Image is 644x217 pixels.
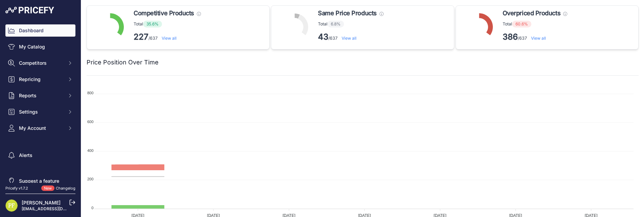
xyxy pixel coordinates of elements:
[5,185,28,191] div: Pricefy v1.7.2
[22,206,92,211] a: [EMAIL_ADDRESS][DOMAIN_NAME]
[19,92,63,99] span: Reports
[327,21,344,27] span: 6.8%
[87,58,159,67] h2: Price Position Over Time
[5,24,75,187] nav: Sidebar
[512,21,531,27] span: 60.6%
[5,24,75,37] a: Dashboard
[56,186,75,191] a: Changelog
[503,8,560,18] span: Overpriced Products
[318,8,376,18] span: Same Price Products
[134,32,148,42] strong: 227
[19,108,63,115] span: Settings
[318,32,328,42] strong: 43
[19,125,63,132] span: My Account
[143,21,162,27] span: 35.6%
[5,41,75,53] a: My Catalog
[19,60,63,66] span: Competitors
[87,177,93,181] tspan: 200
[503,32,567,42] p: /637
[5,73,75,85] button: Repricing
[318,32,383,42] p: /637
[503,21,567,27] p: Total
[87,91,93,95] tspan: 800
[5,7,54,14] img: Pricefy Logo
[5,175,75,187] a: Suggest a feature
[22,200,61,205] a: [PERSON_NAME]
[5,149,75,161] a: Alerts
[134,21,201,27] p: Total
[5,122,75,134] button: My Account
[91,206,93,210] tspan: 0
[134,8,194,18] span: Competitive Products
[41,185,54,191] span: New
[503,32,518,42] strong: 386
[342,36,356,41] a: View all
[19,76,63,83] span: Repricing
[87,149,93,153] tspan: 400
[5,90,75,102] button: Reports
[318,21,383,27] p: Total
[87,120,93,124] tspan: 600
[5,106,75,118] button: Settings
[162,36,177,41] a: View all
[134,32,201,42] p: /637
[531,36,546,41] a: View all
[5,57,75,69] button: Competitors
